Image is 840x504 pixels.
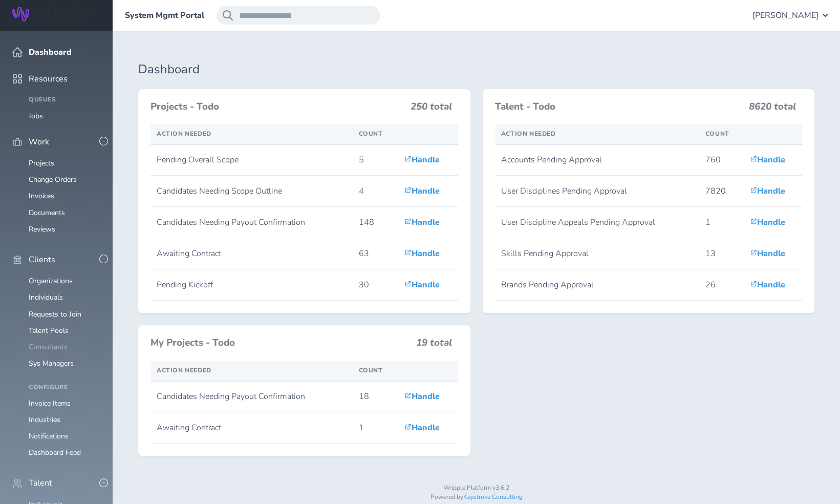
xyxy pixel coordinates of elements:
span: Dashboard [29,48,72,57]
td: Pending Overall Scope [150,144,352,176]
td: Pending Kickoff [150,269,352,301]
button: [PERSON_NAME] [752,6,828,25]
span: Work [29,137,49,146]
a: Talent Pools [29,326,69,335]
a: Dashboard Feed [29,448,81,457]
a: Handle [404,279,440,290]
p: Wripple Platform v3.6.2 [138,485,814,492]
span: Action Needed [501,130,556,138]
td: 1 [699,207,744,238]
a: Sys Managers [29,359,74,368]
img: Wripple [12,7,89,22]
span: Resources [29,74,68,83]
span: Clients [29,255,55,264]
span: Talent [29,478,52,488]
td: Candidates Needing Scope Outline [150,176,352,207]
a: Handle [750,185,785,197]
a: Notifications [29,431,69,441]
td: User Discipline Appeals Pending Approval [495,207,699,238]
a: Handle [404,185,440,197]
a: Handle [750,279,785,290]
a: Organizations [29,276,73,286]
h3: My Projects - Todo [150,338,410,349]
h3: Projects - Todo [150,101,404,113]
td: Candidates Needing Payout Confirmation [150,207,352,238]
td: User Disciplines Pending Approval [495,176,699,207]
td: Brands Pending Approval [495,269,699,301]
button: - [99,478,108,487]
a: Projects [29,158,54,168]
span: Count [705,130,729,138]
span: Action Needed [157,130,211,138]
a: Keystroke Consulting [463,493,523,501]
a: System Mgmt Portal [125,11,204,20]
td: Awaiting Contract [150,412,352,444]
td: 148 [352,207,398,238]
td: 18 [352,381,398,412]
a: Handle [750,248,785,259]
a: Handle [404,154,440,165]
a: Consultants [29,342,68,352]
h3: 250 total [411,101,452,117]
p: Powered by [138,494,814,501]
td: 30 [352,269,398,301]
td: 760 [699,144,744,176]
td: 5 [352,144,398,176]
h3: 8620 total [749,101,796,117]
a: Handle [404,217,440,228]
a: Documents [29,208,65,218]
a: Requests to Join [29,309,81,319]
button: - [99,255,108,263]
td: 7820 [699,176,744,207]
td: 13 [699,238,744,269]
h3: Talent - Todo [495,101,743,113]
td: 4 [352,176,398,207]
a: Handle [404,248,440,259]
h4: Queues [29,96,100,103]
h1: Dashboard [138,62,814,77]
td: 63 [352,238,398,269]
button: - [99,137,108,145]
a: Handle [404,422,440,433]
h4: Configure [29,384,100,391]
a: Individuals [29,292,63,302]
a: Reviews [29,224,55,234]
span: Count [358,366,382,374]
td: Accounts Pending Approval [495,144,699,176]
span: Action Needed [157,366,211,374]
a: Change Orders [29,175,77,184]
td: Awaiting Contract [150,238,352,269]
a: Handle [750,154,785,165]
a: Jobs [29,111,43,121]
a: Industries [29,415,60,425]
a: Handle [404,391,440,402]
td: 26 [699,269,744,301]
a: Handle [750,217,785,228]
span: Count [358,130,382,138]
a: Invoice Items [29,398,71,408]
h3: 19 total [416,338,452,353]
td: Skills Pending Approval [495,238,699,269]
td: Candidates Needing Payout Confirmation [150,381,352,412]
a: Invoices [29,191,54,201]
td: 1 [352,412,398,444]
span: [PERSON_NAME] [752,11,819,20]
